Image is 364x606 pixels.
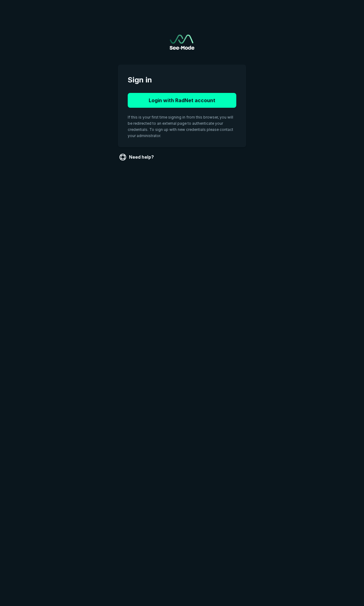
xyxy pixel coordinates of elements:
a: Go to sign in [170,35,194,50]
a: Need help? [118,152,156,162]
span: Sign in [128,74,236,86]
span: If this is your first time signing in from this browser, you will be redirected to an external pa... [128,115,233,138]
button: Login with RadNet account [128,93,236,108]
img: See-Mode Logo [170,35,194,50]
